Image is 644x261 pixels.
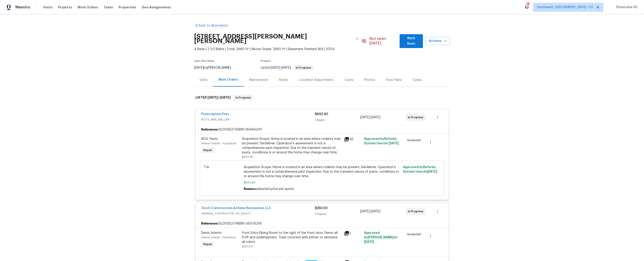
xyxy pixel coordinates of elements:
[345,78,353,82] div: Costs
[220,96,231,99] span: [DATE]
[526,3,530,7] div: 692
[207,96,218,99] span: [DATE]
[244,187,256,191] span: Reason:
[201,236,236,239] span: Interior Overall - Demolition
[244,180,400,185] span: $692.80
[256,187,294,191] span: adjusted price per quote
[537,5,593,10] span: Southwest, [GEOGRAPHIC_DATA] + 51
[279,78,288,82] div: Notes
[360,115,380,120] span: -
[407,138,422,143] span: Accepted
[249,78,268,82] div: Maintenance
[386,78,402,82] div: Floor Plans
[77,5,98,10] span: Work Orders
[360,210,370,213] span: [DATE]
[271,66,280,69] span: [DATE]
[364,240,374,244] span: [DATE]
[194,65,236,70] div: by [PERSON_NAME]
[403,166,437,173] span: Approved by Refurby System User on
[261,66,314,69] span: Listed
[271,66,291,69] span: -
[244,165,400,179] span: Acquisition Scope: Home is located in an area where rodents may be present. Disclaimer: Opendoor'...
[104,6,113,9] span: Tasks
[364,78,375,82] div: Photos
[408,115,425,120] span: In Progress
[142,5,171,10] span: Geo Assignments
[360,116,370,119] span: [DATE]
[407,232,422,237] span: Accepted
[15,5,30,10] span: Maestro
[242,231,341,244] div: Front Entry Dining Room to the right of the front door: Demo all FLVP and underlayment. Treat con...
[360,209,380,214] span: -
[371,210,380,213] span: [DATE]
[242,137,341,155] div: Acquisition Scope: Home is located in an area where rodents may be present. Disclaimer: Opendoor'...
[201,117,315,122] span: PESTS, BRN_AND_LRR
[242,156,253,158] span: $692.80
[194,66,204,69] span: [DATE]
[408,209,425,214] span: In Progress
[371,116,380,119] span: [DATE]
[202,148,214,152] span: Repair
[201,207,271,210] a: Torch Construction & Home Renovation LLC
[201,127,218,132] b: Reference:
[195,95,231,100] h6: LISTED
[43,5,53,10] span: Visits
[353,35,361,43] button: Copy Address
[315,212,360,216] div: 2 Repairs
[400,34,423,48] button: Mark Seen
[403,36,419,47] span: Mark Seen
[344,137,362,142] div: 26
[364,231,398,244] span: Approved by [PERSON_NAME] on
[315,113,328,116] span: $692.80
[242,245,253,248] span: $250.00
[58,5,72,10] span: Projects
[196,126,449,134] div: 3QZH2EQTX6EMJ-fb949c0f1
[234,95,253,100] span: In Progress
[427,170,437,173] span: [DATE]
[294,66,313,69] span: In Progress
[389,142,399,145] span: [DATE]
[281,66,291,69] span: [DATE]
[426,37,450,45] button: Actions
[201,231,222,234] span: Demo Interior
[118,5,136,10] span: Properties
[369,36,397,46] span: Not seen [DATE]
[344,231,362,236] div: 1
[200,78,207,82] div: Visits
[194,90,450,105] div: LISTED [DATE]-[DATE]In Progress
[614,5,637,10] span: Dhanusha SS
[201,113,229,116] a: Prescription Pest
[261,60,271,62] span: Project
[315,207,328,210] span: $350.00
[413,78,422,82] div: Cases
[207,96,231,99] span: -
[201,211,315,216] span: GENERAL_CONTRACTOR, OD_SELECT
[194,47,362,51] span: 4 Beds | 2 1/2 Baths | Total: 2660 ft² | Above Grade: 2660 ft² | Basement Finished: N/A | 2004
[202,242,214,246] span: Repair
[201,137,218,140] span: ACQ: Pests
[194,34,353,43] h2: [STREET_ADDRESS][PERSON_NAME][PERSON_NAME]
[218,77,238,82] div: Work Orders
[364,137,399,145] span: Approved by Refurby System User on
[201,142,236,145] span: Interior Overall - Acquisition
[429,38,446,44] span: Actions
[194,23,238,28] a: Back to all projects
[201,221,218,226] b: Reference:
[315,118,360,122] div: 1 Repair
[196,220,449,228] div: 3QZH2EQTX6EMJ-c83c152f6
[299,78,334,82] div: Condition Adjustments
[194,60,214,62] span: Last Visit Date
